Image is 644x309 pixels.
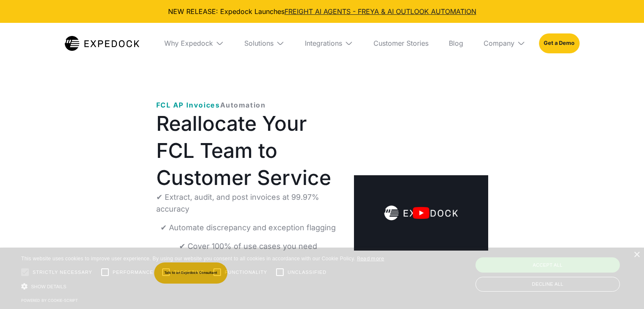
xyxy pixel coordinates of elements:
[244,39,274,47] div: Solutions
[285,7,476,16] a: FREIGHT AI AGENTS - FREYA & AI OUTLOOK AUTOMATION
[164,39,213,47] div: Why Expedock
[21,298,78,303] a: Powered by cookie-script
[367,23,435,63] a: Customer Stories
[225,269,267,276] span: Functionality
[174,269,204,276] span: Targeting
[633,252,640,258] div: Close
[21,282,384,291] div: Show details
[298,23,360,63] div: Integrations
[305,39,342,47] div: Integrations
[484,39,514,47] div: Company
[33,269,92,276] span: Strictly necessary
[475,277,620,292] div: Decline all
[179,240,317,252] p: ✔ Cover 100% of use cases you need
[31,284,66,289] span: Show details
[287,269,326,276] span: Unclassified
[21,256,355,262] span: This website uses cookies to improve user experience. By using our website you consent to all coo...
[156,100,266,110] p: ‍ Automation
[357,255,384,262] a: Read more
[7,7,637,16] div: NEW RELEASE: Expedock Launches
[160,222,336,234] p: ✔ Automate discrepancy and exception flagging
[113,269,154,276] span: Performance
[156,110,341,191] h1: Reallocate Your FCL Team to Customer Service
[238,23,291,63] div: Solutions
[475,257,620,273] div: Accept all
[477,23,532,63] div: Company
[158,23,231,63] div: Why Expedock
[539,33,579,53] a: Get a Demo
[442,23,470,63] a: Blog
[156,191,341,215] p: ✔ Extract, audit, and post invoices at 99.97% accuracy
[354,175,488,251] a: open lightbox
[156,101,220,109] span: FCL AP Invoices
